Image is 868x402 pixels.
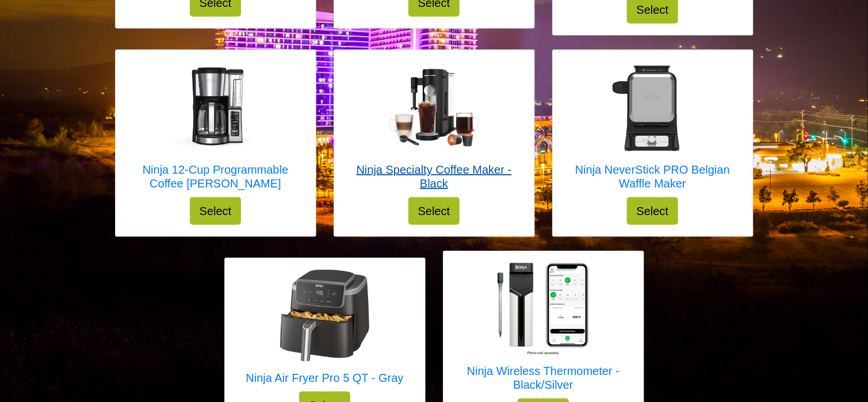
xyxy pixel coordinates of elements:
[564,62,741,197] a: Ninja NeverStick PRO Belgian Waffle Maker Ninja NeverStick PRO Belgian Waffle Maker
[627,197,679,225] button: Select
[170,62,262,154] img: Ninja 12-Cup Programmable Coffee Brewer
[564,163,741,190] h5: Ninja NeverStick PRO Belgian Waffle Maker
[388,69,480,147] img: Ninja Specialty Coffee Maker - Black
[498,263,590,355] img: Ninja Wireless Thermometer - Black/Silver
[346,62,523,197] a: Ninja Specialty Coffee Maker - Black Ninja Specialty Coffee Maker - Black
[408,197,460,225] button: Select
[278,270,370,362] img: Ninja Air Fryer Pro 5 QT - Gray
[346,163,523,190] h5: Ninja Specialty Coffee Maker - Black
[607,62,699,154] img: Ninja NeverStick PRO Belgian Waffle Maker
[190,197,242,225] button: Select
[455,263,632,399] a: Ninja Wireless Thermometer - Black/Silver Ninja Wireless Thermometer - Black/Silver
[246,270,403,392] a: Ninja Air Fryer Pro 5 QT - Gray Ninja Air Fryer Pro 5 QT - Gray
[127,163,304,190] h5: Ninja 12-Cup Programmable Coffee [PERSON_NAME]
[455,364,632,392] h5: Ninja Wireless Thermometer - Black/Silver
[127,62,304,197] a: Ninja 12-Cup Programmable Coffee Brewer Ninja 12-Cup Programmable Coffee [PERSON_NAME]
[246,371,403,385] h5: Ninja Air Fryer Pro 5 QT - Gray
